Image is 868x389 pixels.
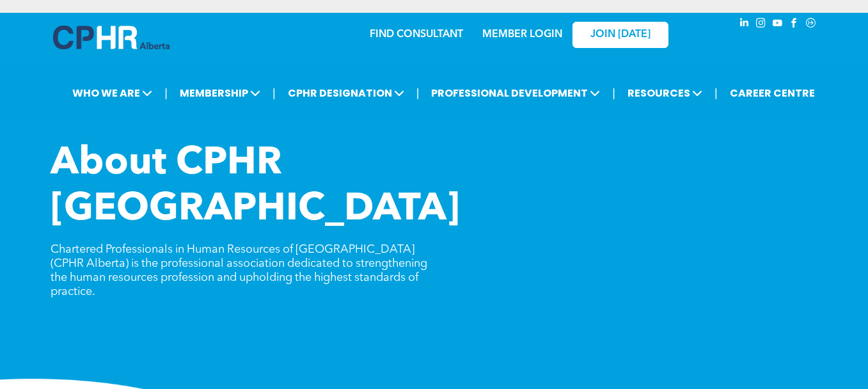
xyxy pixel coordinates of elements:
a: youtube [771,16,785,33]
a: facebook [787,16,801,33]
li: | [714,80,718,106]
li: | [164,80,168,106]
span: About CPHR [GEOGRAPHIC_DATA] [51,145,460,229]
span: PROFESSIONAL DEVELOPMENT [427,81,604,105]
a: CAREER CENTRE [726,81,819,105]
a: FIND CONSULTANT [370,29,463,40]
a: linkedin [738,16,752,33]
li: | [612,80,615,106]
span: JOIN [DATE] [590,29,651,41]
span: WHO WE ARE [68,81,156,105]
span: Chartered Professionals in Human Resources of [GEOGRAPHIC_DATA] (CPHR Alberta) is the professiona... [51,244,427,298]
a: Social network [804,16,818,33]
span: CPHR DESIGNATION [284,81,408,105]
a: JOIN [DATE] [572,22,668,48]
span: RESOURCES [624,81,706,105]
li: | [416,80,420,106]
li: | [272,80,276,106]
img: A blue and white logo for cp alberta [53,26,170,49]
a: instagram [754,16,768,33]
span: MEMBERSHIP [176,81,264,105]
a: MEMBER LOGIN [482,29,562,40]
